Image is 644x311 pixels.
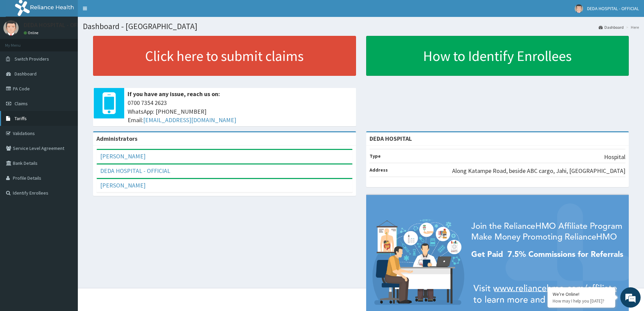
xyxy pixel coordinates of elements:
img: User Image [3,20,19,36]
div: Minimize live chat window [111,3,127,20]
span: Claims [15,101,28,107]
span: DEDA HOSPITAL - OFFICIAL [587,5,639,12]
span: 0700 7354 2623 WhatsApp: [PHONE_NUMBER] Email: [128,98,353,125]
a: How to Identify Enrollees [366,36,629,76]
textarea: Type your message and hit 'Enter' [3,185,129,208]
p: Hospital [604,153,625,161]
span: We're online! [39,85,93,154]
a: Click here to submit claims [93,36,356,76]
img: d_794563401_company_1708531726252_794563401 [13,34,27,51]
a: DEDA HOSPITAL - OFFICIAL [100,167,170,175]
b: Type [370,153,381,159]
strong: DEDA HOSPITAL [370,135,412,142]
a: [PERSON_NAME] [100,181,146,189]
a: Dashboard [599,24,624,30]
p: How may I help you today? [553,298,610,304]
a: [PERSON_NAME] [100,152,146,160]
h1: Dashboard - [GEOGRAPHIC_DATA] [83,22,639,31]
img: User Image [575,4,583,13]
span: Tariffs [15,115,27,121]
a: Online [24,30,40,35]
b: Administrators [96,135,137,142]
b: Address [370,167,388,173]
p: DEDA HOSPITAL - OFFICIAL [24,22,93,28]
li: Here [624,24,639,30]
b: If you have any issue, reach us on: [128,90,220,98]
span: Switch Providers [15,56,49,62]
div: We're Online! [553,291,610,297]
p: Along Katampe Road, beside ABC cargo, Jahi, [GEOGRAPHIC_DATA] [452,166,625,175]
div: Chat with us now [35,38,114,47]
a: [EMAIL_ADDRESS][DOMAIN_NAME] [143,116,236,124]
span: Dashboard [15,71,37,77]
